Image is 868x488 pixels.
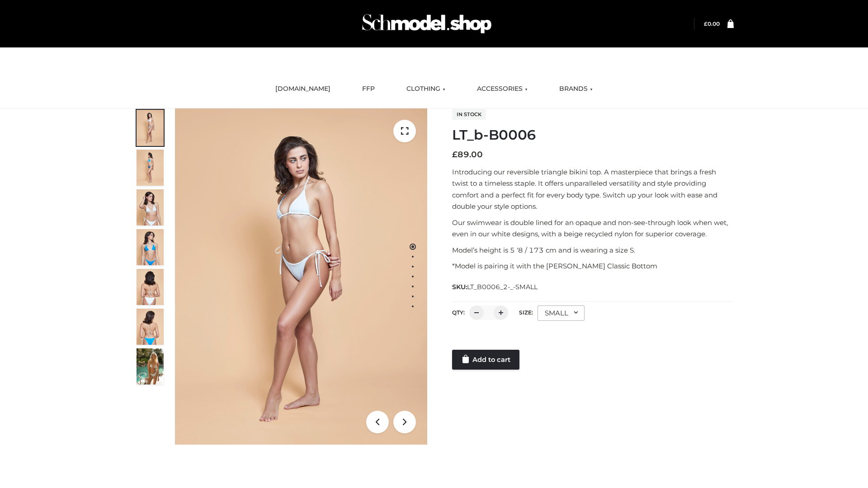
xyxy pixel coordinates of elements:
[355,79,382,99] a: FFP
[452,244,734,256] p: Model’s height is 5 ‘8 / 173 cm and is wearing a size S.
[137,189,164,225] img: ArielClassicBikiniTop_CloudNine_AzureSky_OW114ECO_3-scaled.jpg
[538,305,585,321] div: SMALL
[452,350,519,370] a: Add to cart
[137,269,164,305] img: ArielClassicBikiniTop_CloudNine_AzureSky_OW114ECO_7-scaled.jpg
[704,20,708,27] span: £
[519,309,533,316] label: Size:
[137,110,164,146] img: ArielClassicBikiniTop_CloudNine_AzureSky_OW114ECO_1-scaled.jpg
[452,150,458,160] span: £
[452,217,734,240] p: Our swimwear is double lined for an opaque and non-see-through look when wet, even in our white d...
[137,309,164,345] img: ArielClassicBikiniTop_CloudNine_AzureSky_OW114ECO_8-scaled.jpg
[137,150,164,186] img: ArielClassicBikiniTop_CloudNine_AzureSky_OW114ECO_2-scaled.jpg
[175,108,427,445] img: ArielClassicBikiniTop_CloudNine_AzureSky_OW114ECO_1
[452,127,734,143] h1: LT_b-B0006
[704,20,720,27] a: £0.00
[452,150,483,160] bdi: 89.00
[704,20,720,27] bdi: 0.00
[552,79,599,99] a: BRANDS
[137,348,164,385] img: Arieltop_CloudNine_AzureSky2.jpg
[452,166,734,212] p: Introducing our reversible triangle bikini top. A masterpiece that brings a fresh twist to a time...
[452,282,538,292] span: SKU:
[452,109,486,120] span: In stock
[467,283,538,291] span: LT_B0006_2-_-SMALL
[452,260,734,272] p: *Model is pairing it with the [PERSON_NAME] Classic Bottom
[137,229,164,265] img: ArielClassicBikiniTop_CloudNine_AzureSky_OW114ECO_4-scaled.jpg
[359,6,495,42] img: Schmodel Admin 964
[452,309,465,316] label: QTY:
[470,79,534,99] a: ACCESSORIES
[269,79,337,99] a: [DOMAIN_NAME]
[400,79,452,99] a: CLOTHING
